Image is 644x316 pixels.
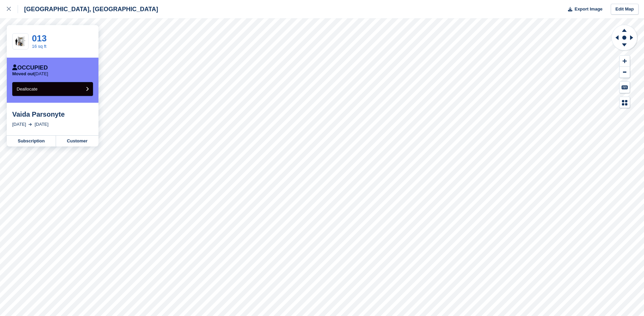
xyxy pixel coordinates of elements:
div: [DATE] [12,121,26,128]
div: Vaida Parsonyte [12,110,93,118]
div: [GEOGRAPHIC_DATA], [GEOGRAPHIC_DATA] [18,5,158,13]
a: Edit Map [611,4,639,15]
div: [DATE] [35,121,49,128]
p: [DATE] [12,71,48,77]
button: Map Legend [620,97,630,108]
button: Zoom In [620,56,630,67]
button: Deallocate [12,82,93,96]
img: 16%20sq%20ft.jpg [13,36,28,47]
button: Zoom Out [620,67,630,78]
span: Export Image [574,6,602,13]
a: 013 [32,33,47,43]
span: Deallocate [17,86,37,92]
a: 16 sq ft [32,44,47,49]
a: Customer [56,136,98,146]
img: arrow-right-light-icn-cde0832a797a2874e46488d9cf13f60e5c3a73dbe684e267c42b8395dfbc2abf.svg [29,123,32,126]
a: Subscription [7,136,56,146]
button: Keyboard Shortcuts [620,82,630,93]
span: Moved out [12,71,34,76]
div: Occupied [12,64,48,71]
button: Export Image [564,4,603,15]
